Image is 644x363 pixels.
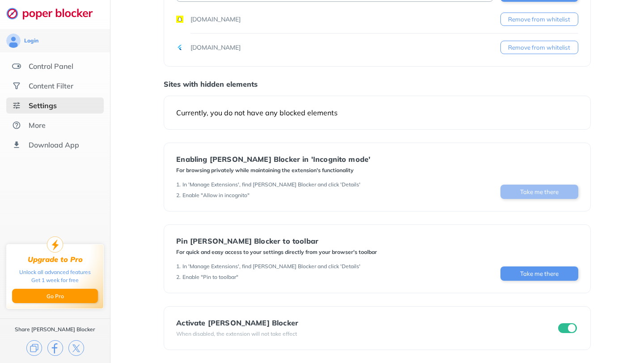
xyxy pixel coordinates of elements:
[191,15,241,24] div: [DOMAIN_NAME]
[176,330,298,338] div: When disabled, the extension will not take effect
[29,101,57,110] div: Settings
[12,81,21,90] img: social.svg
[176,274,181,281] div: 2 .
[176,319,298,327] div: Activate [PERSON_NAME] Blocker
[176,16,183,23] img: favicons
[19,268,91,276] div: Unlock all advanced features
[176,192,181,199] div: 2 .
[176,108,578,117] div: Currently, you do not have any blocked elements
[12,121,21,130] img: about.svg
[500,266,578,281] button: Take me there
[12,62,21,71] img: features.svg
[176,167,370,174] div: For browsing privately while maintaining the extension's functionality
[176,263,181,270] div: 1 .
[176,44,183,51] img: favicons
[31,276,79,284] div: Get 1 week for free
[182,181,360,188] div: In 'Manage Extensions', find [PERSON_NAME] Blocker and click 'Details'
[6,7,102,20] img: logo-webpage.svg
[29,121,46,130] div: More
[68,340,84,356] img: x.svg
[500,13,578,26] button: Remove from whitelist
[500,41,578,54] button: Remove from whitelist
[15,326,95,333] div: Share [PERSON_NAME] Blocker
[12,289,98,303] button: Go Pro
[182,263,360,270] div: In 'Manage Extensions', find [PERSON_NAME] Blocker and click 'Details'
[47,340,63,356] img: facebook.svg
[24,37,38,44] div: Login
[500,185,578,199] button: Take me there
[164,80,590,89] div: Sites with hidden elements
[191,43,241,52] div: [DOMAIN_NAME]
[176,155,370,163] div: Enabling [PERSON_NAME] Blocker in 'Incognito mode'
[176,237,377,245] div: Pin [PERSON_NAME] Blocker to toolbar
[29,140,79,149] div: Download App
[12,140,21,149] img: download-app.svg
[28,255,83,264] div: Upgrade to Pro
[176,249,377,256] div: For quick and easy access to your settings directly from your browser's toolbar
[6,34,21,48] img: avatar.svg
[12,101,21,110] img: settings-selected.svg
[176,181,181,188] div: 1 .
[182,274,238,281] div: Enable "Pin to toolbar"
[182,192,250,199] div: Enable "Allow in incognito"
[26,340,42,356] img: copy.svg
[29,62,73,71] div: Control Panel
[29,81,73,90] div: Content Filter
[47,236,63,253] img: upgrade-to-pro.svg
